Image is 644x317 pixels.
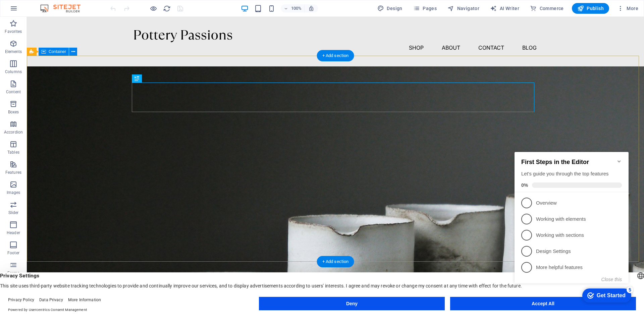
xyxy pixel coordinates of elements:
p: Features [5,170,21,175]
button: AI Writer [487,3,522,14]
button: Design [375,3,405,14]
div: Design (Ctrl+Alt+Y) [375,3,405,14]
p: Accordion [4,129,23,135]
span: Commerce [530,5,564,12]
button: Close this [90,134,110,139]
p: Working with sections [24,89,105,96]
li: Working with elements [3,68,117,84]
div: Get Started 5 items remaining, 0% complete [70,145,119,159]
p: More helpful features [24,121,105,128]
p: Elements [5,49,22,54]
span: Publish [577,5,604,12]
p: Slider [8,210,19,215]
p: Footer [7,250,19,256]
span: Container [49,50,66,54]
p: Tables [7,150,19,155]
button: Click here to leave preview mode and continue editing [149,4,157,12]
p: Boxes [8,109,19,115]
li: More helpful features [3,116,117,132]
div: + Add section [317,256,354,267]
span: Navigator [447,5,479,12]
p: Images [7,190,20,195]
div: Let's guide you through the top features [9,27,110,34]
button: Navigator [445,3,482,14]
p: Columns [5,69,22,74]
h6: 100% [291,4,302,12]
span: More [617,5,638,12]
div: Get Started [85,149,114,155]
div: + Add section [317,50,354,61]
p: Forms [7,270,19,276]
div: 5 [115,143,121,150]
div: Minimize checklist [105,15,110,21]
p: Design Settings [24,105,105,112]
p: Favorites [5,29,22,34]
li: Design Settings [3,100,117,116]
h2: First Steps in the Editor [9,15,110,22]
button: Publish [572,3,609,14]
span: AI Writer [490,5,519,12]
i: On resize automatically adjust zoom level to fit chosen device. [308,5,314,11]
p: Working with elements [24,72,105,80]
button: Pages [411,3,439,14]
p: Header [7,230,20,235]
button: More [614,3,641,14]
li: Overview [3,52,117,68]
img: Editor Logo [39,4,89,12]
span: 0% [9,39,20,45]
li: Working with sections [3,84,117,100]
p: Content [6,89,21,95]
button: 100% [281,4,305,12]
p: Overview [24,56,105,63]
span: Pages [413,5,437,12]
button: Commerce [527,3,567,14]
button: reload [163,4,171,12]
span: Design [377,5,402,12]
i: Reload page [163,5,171,12]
